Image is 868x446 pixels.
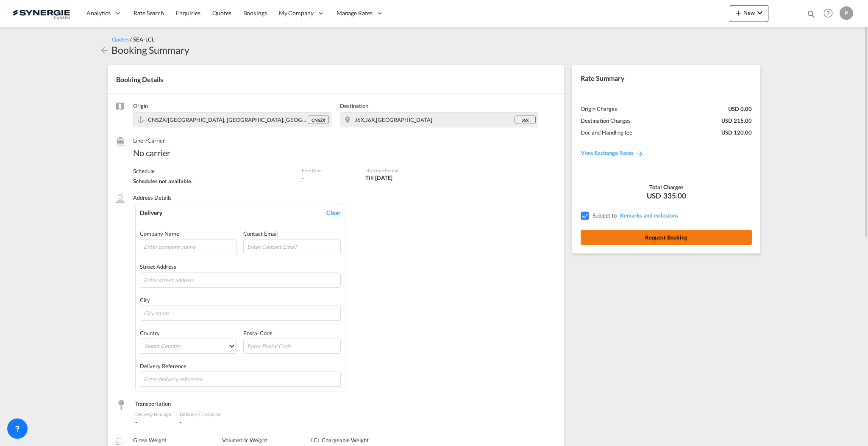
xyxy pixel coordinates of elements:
input: Enter Contact Email [243,239,340,254]
span: 335.00 [663,191,686,201]
md-icon: icon-chevron-down [755,8,765,18]
label: Gross Weight [133,437,167,443]
label: Liner/Carrier [133,137,293,144]
a: View Exchange Rates [572,141,653,165]
label: Effective Period [365,167,441,173]
div: USD 0.00 [728,105,752,113]
md-icon: icon-magnify [807,9,816,19]
label: Free Days [302,167,356,173]
span: CNSZX/Shenzhen, GD,Asia Pacific [148,116,341,123]
div: Postal Code [243,329,340,337]
md-icon: icon-arrow-left [99,45,109,55]
div: USD 215.00 [721,117,752,124]
label: Transportation [135,400,171,407]
input: Enter company name [140,239,237,254]
input: Enter Postal Code [243,339,340,354]
img: 1f56c880d42311ef80fc7dca854c8e59.png [13,4,70,23]
input: Enter street address [140,273,341,288]
span: New [733,9,765,16]
div: Street Address [140,263,341,270]
div: CNSZX [308,116,329,124]
div: Destination Charges [581,117,631,124]
span: J6X [522,117,529,123]
span: No carrier [133,147,293,159]
div: Rate Summary [572,65,760,91]
div: Origin Charges [581,105,617,113]
span: REMARKSINCLUSIONS [618,212,678,219]
md-icon: /assets/icons/custom/liner-aaa8ad.svg [116,137,125,146]
label: Address Details [133,194,172,201]
div: P [840,6,853,20]
label: Origin [133,102,331,110]
div: Help [821,6,840,21]
span: J6X,J6X,Canada [355,116,432,123]
span: Booking Details [116,75,163,83]
span: Quotes [112,36,130,43]
div: Till 18 Aug 2026 [365,174,392,182]
label: Volumetric Weight [222,437,267,443]
div: Company Name [140,230,237,237]
div: Schedules not available. [133,177,293,185]
div: Doc and Handling fee [581,129,632,136]
md-icon: icon-plus 400-fg [733,8,743,18]
div: USD 120.00 [721,129,752,136]
div: Country [140,329,237,337]
span: / SEA-LCL [130,36,155,43]
div: Booking Summary [111,43,189,57]
span: Subject to [593,212,617,219]
div: City [140,296,341,304]
button: Request Booking [581,230,752,245]
span: Bookings [243,9,267,17]
span: Rate Search [134,9,164,17]
label: LCL Chargeable Weight [311,437,369,443]
span: Manage Rates [337,9,373,17]
label: Destination [340,102,538,110]
div: Delivery Reference [140,362,341,370]
div: - [302,174,304,182]
input: Enter delivery reference [140,372,341,387]
iframe: Chat [832,408,862,440]
div: icon-magnify [807,9,816,22]
span: My Company [279,9,314,17]
label: Delivery Haulage [135,411,171,417]
span: Analytics [86,9,111,17]
span: Help [821,6,835,20]
div: Contact Email [243,230,340,237]
input: City name [140,306,341,321]
md-select: Select Country [140,339,237,354]
div: Delivery [140,209,162,217]
label: Schedule [133,167,293,175]
span: Enquiries [176,9,200,17]
div: - [135,418,171,426]
div: - [180,418,243,426]
div: Clear [326,209,341,217]
label: Delivery Transporter [180,411,222,417]
div: USD [581,191,752,201]
span: Quotes [212,9,231,17]
md-icon: icon-arrow-right [636,149,644,158]
div: Total Charges [581,183,752,191]
div: icon-arrow-left [99,43,111,57]
button: icon-plus 400-fgNewicon-chevron-down [730,5,768,22]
